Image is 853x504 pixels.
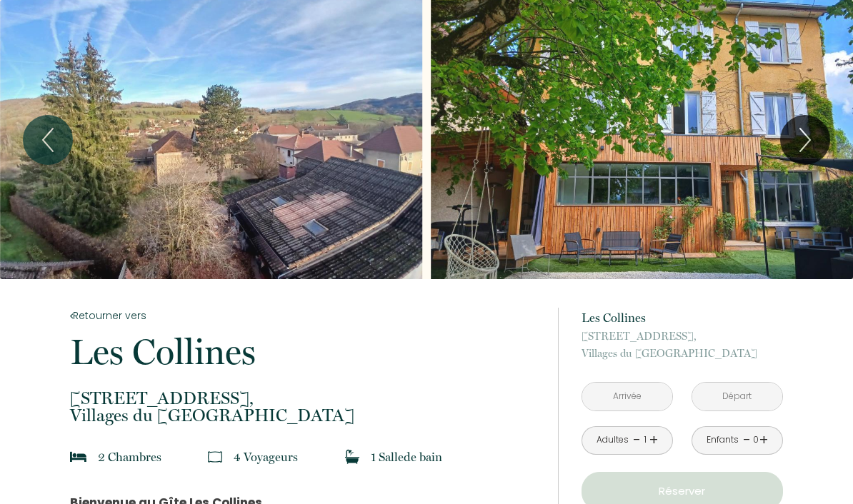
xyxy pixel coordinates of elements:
[70,390,539,424] p: Villages du [GEOGRAPHIC_DATA]
[649,429,658,451] a: +
[642,433,649,447] div: 1
[70,390,539,407] span: [STREET_ADDRESS],
[371,447,442,467] p: 1 Salle de bain
[98,447,161,467] p: 2 Chambre
[582,328,783,362] p: Villages du [GEOGRAPHIC_DATA]
[156,450,161,464] span: s
[582,383,672,410] input: Arrivée
[208,450,222,464] img: guests
[633,429,641,451] a: -
[707,433,739,447] div: Enfants
[70,334,539,370] p: Les Collines
[780,115,830,165] button: Next
[743,429,751,451] a: -
[293,450,298,464] span: s
[234,447,298,467] p: 4 Voyageur
[759,429,768,451] a: +
[597,433,629,447] div: Adultes
[582,328,783,345] span: [STREET_ADDRESS],
[587,483,778,500] p: Réserver
[692,383,782,410] input: Départ
[582,308,783,328] p: Les Collines
[752,433,759,447] div: 0
[23,115,73,165] button: Previous
[70,308,539,323] a: Retourner vers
